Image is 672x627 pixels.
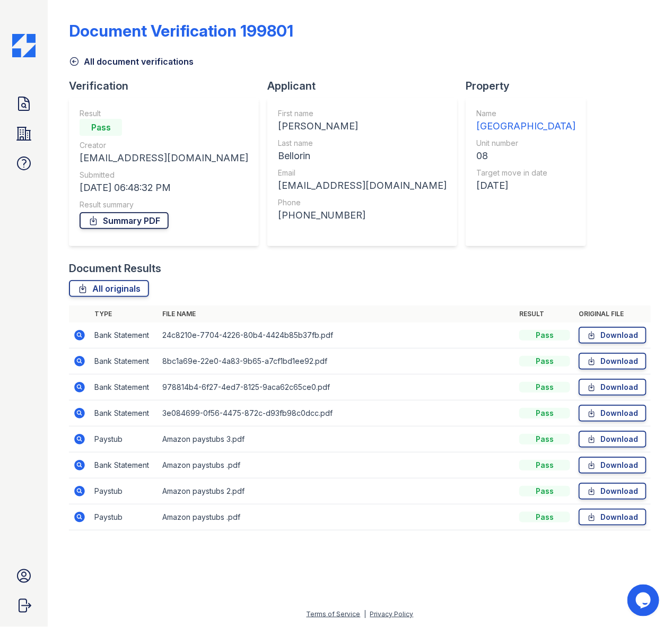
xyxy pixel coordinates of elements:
div: Applicant [267,79,466,93]
div: Pass [519,512,570,522]
div: Property [466,79,595,93]
th: File name [158,306,515,323]
td: 24c8210e-7704-4226-80b4-4424b85b37fb.pdf [158,323,515,349]
td: 8bc1a69e-22e0-4a83-9b65-a7cf1bd1ee92.pdf [158,349,515,375]
td: Bank Statement [90,400,158,426]
iframe: chat widget [627,585,661,616]
img: CE_Icon_Blue-c292c112584629df590d857e76928e9f676e5b41ef8f769ba2f05ee15b207248.png [12,34,36,57]
th: Type [90,306,158,323]
div: [PERSON_NAME] [278,119,447,134]
a: All document verifications [69,55,194,68]
a: Download [579,379,647,396]
a: All originals [69,280,149,297]
div: Last name [278,138,447,149]
td: Paystub [90,478,158,504]
div: Creator [80,140,248,151]
td: Bank Statement [90,323,158,349]
div: Pass [519,486,570,497]
a: Summary PDF [80,212,169,229]
div: [DATE] [476,178,575,193]
div: Result summary [80,199,248,210]
div: Pass [519,408,570,419]
div: Name [476,108,575,119]
td: Paystub [90,426,158,452]
td: Paystub [90,504,158,530]
a: Download [579,457,647,474]
div: Document Results [69,261,161,276]
div: Document Verification 199801 [69,21,293,40]
a: Name [GEOGRAPHIC_DATA] [476,108,575,134]
div: [EMAIL_ADDRESS][DOMAIN_NAME] [80,151,248,166]
a: Download [579,327,647,344]
td: Bank Statement [90,375,158,400]
div: Result [80,108,248,119]
a: Privacy Policy [370,610,414,618]
td: Bank Statement [90,452,158,478]
div: Pass [80,119,122,136]
div: Email [278,168,447,178]
div: Pass [519,382,570,393]
td: 978814b4-6f27-4ed7-8125-9aca62c65ce0.pdf [158,375,515,400]
div: Pass [519,460,570,471]
div: Pass [519,356,570,367]
td: Amazon paystubs 2.pdf [158,478,515,504]
a: Download [579,353,647,370]
div: Pass [519,434,570,445]
a: Download [579,509,647,526]
td: Bank Statement [90,349,158,375]
div: Submitted [80,170,248,180]
td: 3e084699-0f56-4475-872c-d93fb98c0dcc.pdf [158,400,515,426]
td: Amazon paystubs .pdf [158,504,515,530]
div: 08 [476,149,575,163]
td: Amazon paystubs 3.pdf [158,426,515,452]
a: Download [579,431,647,448]
th: Original file [574,306,651,323]
div: [EMAIL_ADDRESS][DOMAIN_NAME] [278,178,447,193]
div: First name [278,108,447,119]
div: [PHONE_NUMBER] [278,208,447,223]
a: Terms of Service [307,610,361,618]
td: Amazon paystubs .pdf [158,452,515,478]
div: [GEOGRAPHIC_DATA] [476,119,575,134]
div: Target move in date [476,168,575,178]
div: Verification [69,79,267,93]
div: Pass [519,330,570,341]
div: Bellorin [278,149,447,163]
a: Download [579,483,647,500]
div: Unit number [476,138,575,149]
th: Result [515,306,574,323]
div: Phone [278,197,447,208]
a: Download [579,405,647,422]
div: [DATE] 06:48:32 PM [80,180,248,195]
div: | [364,610,366,618]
